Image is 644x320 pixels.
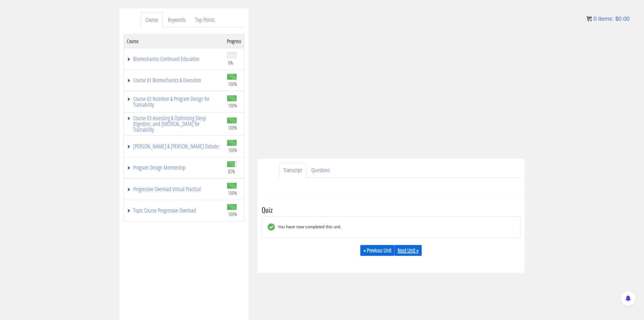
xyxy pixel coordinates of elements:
a: Questions [307,163,334,178]
span: items: [598,16,614,22]
a: Topic Course Progressive Overload [127,208,221,213]
div: You have now completed this unit. [275,223,342,231]
a: Transcript [279,163,306,178]
a: Course [141,13,163,27]
span: 0 [593,16,597,22]
a: Biomechanics Continued Education [127,56,221,62]
span: 100% [228,190,237,196]
span: 100% [228,147,237,153]
a: 0 items: $0.00 [586,16,630,22]
a: Course 01 Biomechanics & Execution [127,77,221,83]
span: 100% [228,124,237,131]
a: « Previous Unit [360,245,394,256]
a: Progressive Overload Virtual Practical [127,186,221,192]
th: Course [124,34,224,48]
a: Top Points [191,13,219,27]
bdi: 0.00 [615,16,630,22]
h3: Quiz [262,206,520,213]
a: Keywords [163,13,190,27]
span: $ [615,16,618,22]
span: 100% [228,81,237,87]
span: 82% [228,168,235,175]
span: 0% [228,60,233,66]
img: icon11.png [586,16,592,22]
a: Program Design Mentorship [127,165,221,170]
a: Course 02 Nutrition & Program Design for Trainability [127,96,221,108]
th: Progress [224,34,244,48]
a: Next Unit » [394,245,422,256]
span: 100% [228,102,237,109]
span: 100% [228,211,237,217]
a: Course 03 Assessing & Optimizing Sleep Digestion, and [MEDICAL_DATA] for Trainability [127,115,221,133]
a: [PERSON_NAME] & [PERSON_NAME] Debate: [127,143,221,149]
